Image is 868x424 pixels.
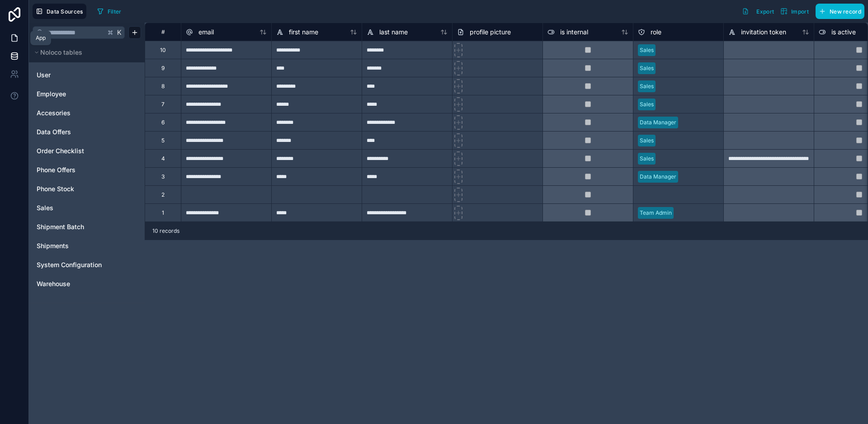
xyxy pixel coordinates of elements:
a: Employee [37,90,135,99]
a: Data Offers [37,127,135,137]
div: Sales [640,64,654,72]
button: Noloco tables [33,46,136,59]
a: Shipment Batch [37,222,135,231]
span: last name [379,28,408,37]
div: 5 [161,137,165,144]
button: Filter [94,5,125,18]
a: Phone Stock [37,184,135,193]
div: Shipments [33,239,141,253]
span: System Configuration [37,260,102,269]
div: Data Manager [640,118,676,127]
div: Shipment Batch [33,220,141,234]
span: 10 records [152,227,179,235]
div: System Configuration [33,258,141,272]
span: Accesories [37,108,71,118]
div: 9 [161,65,165,72]
a: Shipments [37,241,135,250]
span: is active [831,28,856,37]
span: Export [756,8,774,15]
div: Sales [640,100,654,108]
span: Data Sources [47,8,83,15]
div: 2 [161,191,165,198]
span: Order Checklist [37,146,84,155]
span: Data Offers [37,127,71,137]
a: Accesories [37,108,135,118]
div: 3 [161,173,165,180]
button: Data Sources [33,4,86,19]
span: Phone Offers [37,165,75,174]
span: K [116,29,123,36]
span: invitation token [741,28,786,37]
div: Order Checklist [33,144,141,158]
div: 10 [160,47,166,54]
span: Noloco tables [40,48,82,57]
span: role [651,28,661,37]
div: Accesories [33,106,141,120]
span: first name [289,28,318,37]
div: 6 [161,119,165,126]
div: 7 [161,101,165,108]
button: Export [739,4,777,19]
span: Sales [37,203,53,212]
div: Phone Stock [33,182,141,196]
span: Shipment Batch [37,222,84,231]
span: email [198,28,214,37]
button: New record [816,4,864,19]
div: Data Manager [640,173,676,181]
span: Employee [37,90,66,99]
div: Sales [640,46,654,54]
span: New record [830,8,861,15]
span: Shipments [37,241,69,250]
div: Sales [33,201,141,215]
div: Team Admin [640,209,672,217]
div: 1 [162,209,164,217]
span: Phone Stock [37,184,74,193]
div: Sales [640,155,654,163]
span: Warehouse [37,279,70,288]
div: Warehouse [33,277,141,291]
div: Sales [640,137,654,145]
span: Import [791,8,809,15]
div: 4 [161,155,165,162]
div: Sales [640,82,654,90]
div: 8 [161,83,165,90]
a: Order Checklist [37,146,135,155]
a: User [37,71,135,80]
div: Data Offers [33,125,141,139]
a: Warehouse [37,279,135,288]
div: Phone Offers [33,163,141,177]
span: Filter [108,8,122,15]
a: Sales [37,203,135,212]
a: New record [812,4,864,19]
div: App [36,34,46,42]
a: Phone Offers [37,165,135,174]
span: is internal [560,28,588,37]
span: User [37,71,51,80]
span: profile picture [470,28,511,37]
div: # [152,28,174,35]
button: Import [777,4,812,19]
div: User [33,68,141,82]
a: System Configuration [37,260,135,269]
div: Employee [33,87,141,101]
